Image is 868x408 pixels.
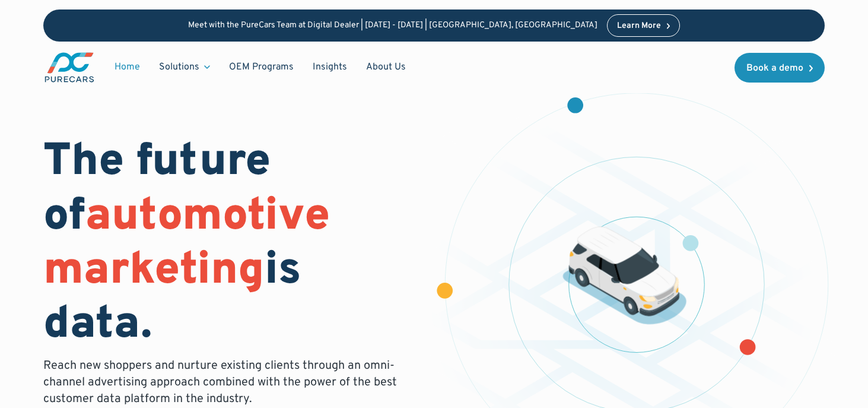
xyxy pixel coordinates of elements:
[735,53,825,83] a: Book a demo
[159,61,199,74] div: Solutions
[43,358,404,407] p: Reach new shoppers and nurture existing clients through an omni-channel advertising approach comb...
[303,56,357,78] a: Insights
[43,136,419,353] h1: The future of is data.
[357,56,415,78] a: About Us
[746,64,803,73] div: Book a demo
[220,56,303,78] a: OEM Programs
[43,189,330,300] span: automotive marketing
[562,226,686,324] img: illustration of a vehicle
[188,21,597,31] p: Meet with the PureCars Team at Digital Dealer | [DATE] - [DATE] | [GEOGRAPHIC_DATA], [GEOGRAPHIC_...
[617,22,661,30] div: Learn More
[150,56,220,78] div: Solutions
[43,51,96,84] a: main
[43,51,96,84] img: purecars logo
[607,14,681,37] a: Learn More
[105,56,150,78] a: Home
